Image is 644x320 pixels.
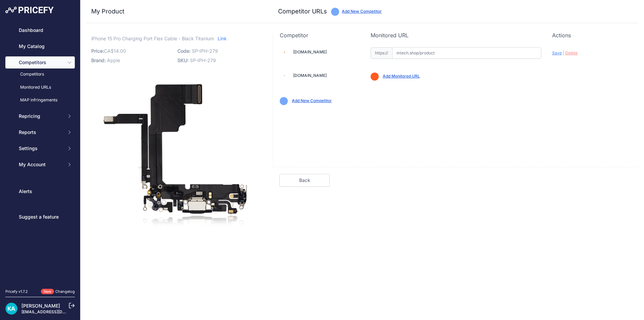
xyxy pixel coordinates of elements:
input: mtech.shop/product [392,47,541,59]
a: Alerts [5,185,75,197]
span: SKU: [177,57,189,63]
button: My Account [5,158,75,171]
a: [DOMAIN_NAME] [293,73,327,78]
a: Changelog [55,289,75,294]
a: Add New Competitor [342,9,382,14]
a: Suggest a feature [5,211,75,223]
h3: My Product [91,7,259,16]
span: | [563,50,564,55]
button: Competitors [5,56,75,68]
a: Add Monitored URL [383,74,420,79]
span: Price: [91,48,104,54]
span: Brand: [91,57,106,63]
span: New [41,289,54,294]
span: https:// [371,47,392,59]
a: Competitors [5,68,75,80]
span: Settings [19,145,63,152]
h3: Competitor URLs [278,7,327,16]
a: MAP infringements [5,94,75,106]
span: My Account [19,161,63,168]
span: Code: [177,48,191,54]
a: [PERSON_NAME] [21,303,60,309]
span: Apple [107,57,120,63]
div: Pricefy v1.7.2 [5,289,28,294]
p: Competitor [280,31,360,39]
a: Back [279,174,330,187]
p: CA$ [91,46,173,56]
button: Reports [5,126,75,138]
button: Settings [5,142,75,154]
a: Add New Competitor [292,98,332,103]
img: Pricefy Logo [5,7,54,13]
a: My Catalog [5,40,75,52]
span: SP-IPH-279 [192,48,218,54]
a: [DOMAIN_NAME] [293,49,327,54]
span: SP-IPH-279 [190,57,216,63]
p: Monitored URL [371,31,541,39]
span: Repricing [19,113,63,120]
a: Dashboard [5,24,75,36]
span: Delete [565,50,578,55]
nav: Sidebar [5,24,75,281]
span: iPhone 15 Pro Charging Port Flex Cable - Black Titanium [91,34,214,43]
span: Reports [19,129,63,136]
p: Actions [552,31,632,39]
button: Repricing [5,110,75,122]
span: Competitors [19,59,63,66]
span: Save [552,50,562,55]
a: Link [218,34,227,43]
a: Monitored URLs [5,82,75,93]
a: [EMAIL_ADDRESS][DOMAIN_NAME] [21,309,92,314]
span: 14.00 [114,48,126,54]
